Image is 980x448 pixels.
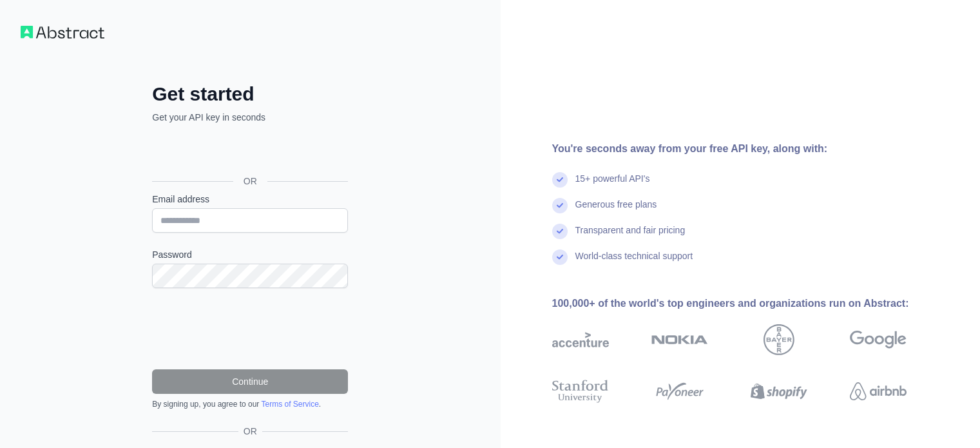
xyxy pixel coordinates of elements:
iframe: reCAPTCHA [152,304,348,354]
button: Continue [152,369,348,394]
img: shopify [751,377,807,405]
img: google [850,324,907,355]
div: 15+ powerful API's [575,172,650,198]
span: OR [233,175,267,188]
div: Generous free plans [575,198,657,224]
label: Email address [152,193,348,206]
img: bayer [764,324,794,355]
img: check mark [552,172,568,188]
img: nokia [651,324,708,355]
a: Terms of Service [261,400,318,409]
div: World-class technical support [575,249,693,275]
span: OR [238,425,262,438]
div: Transparent and fair pricing [575,224,686,249]
img: payoneer [651,377,708,405]
img: accenture [552,324,609,355]
p: Get your API key in seconds [152,111,348,124]
img: airbnb [850,377,907,405]
label: Password [152,248,348,261]
img: stanford university [552,377,609,405]
img: check mark [552,198,568,213]
div: By signing up, you agree to our . [152,399,348,409]
div: You're seconds away from your free API key, along with: [552,141,948,157]
img: Workflow [21,26,104,39]
img: check mark [552,249,568,265]
div: 100,000+ of the world's top engineers and organizations run on Abstract: [552,296,948,311]
h2: Get started [152,83,348,106]
iframe: Sign in with Google Button [146,138,352,166]
img: check mark [552,224,568,239]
